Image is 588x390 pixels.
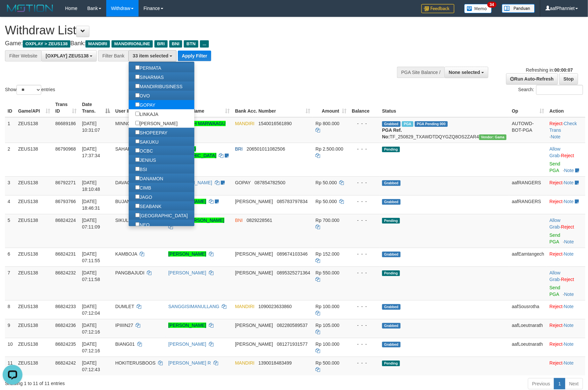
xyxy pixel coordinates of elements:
[129,91,156,100] label: OVO
[169,40,182,48] span: BNI
[352,120,377,127] div: - - -
[246,218,272,223] span: Copy 0829228561 to clipboard
[129,155,163,164] label: JENIUS
[509,195,547,214] td: aafRANGERS
[5,3,55,13] img: MOTION_logo.png
[135,158,140,162] input: JENIUS
[352,269,377,276] div: - - -
[382,361,400,366] span: Pending
[559,73,578,85] a: Stop
[135,167,140,171] input: BSI
[258,360,292,366] span: Copy 1390018483499 to clipboard
[135,130,140,134] input: SHOPEEPAY
[550,146,561,158] span: ·
[3,3,22,22] button: Open LiveChat chat widget
[464,4,492,13] img: Button%20Memo.svg
[16,214,53,248] td: ZEUS138
[561,153,574,158] a: Reject
[5,98,16,117] th: ID
[115,341,135,347] span: BIANG01
[135,112,140,116] input: LINKAJA
[509,98,547,117] th: Op: activate to sort column ascending
[352,251,377,257] div: - - -
[5,50,41,61] div: Filter Website
[16,176,53,195] td: ZEUS138
[200,40,209,48] span: ...
[509,319,547,338] td: aafLoeutnarath
[315,270,339,275] span: Rp 550.000
[235,199,273,204] span: [PERSON_NAME]
[547,357,586,375] td: ·
[246,146,285,152] span: Copy 206501011082506 to clipboard
[80,98,113,117] th: Date Trans.: activate to sort column descending
[315,304,339,309] span: Rp 100.000
[5,266,16,300] td: 7
[178,51,211,61] button: Apply Filter
[235,323,273,328] span: [PERSON_NAME]
[352,322,377,329] div: - - -
[315,360,339,366] span: Rp 500.000
[526,67,573,73] span: Refreshing in:
[565,378,583,389] a: Next
[16,195,53,214] td: ZEUS138
[235,360,254,366] span: MANDIRI
[547,338,586,357] td: ·
[315,218,339,223] span: Rp 700.000
[82,304,100,316] span: [DATE] 07:12:04
[115,304,134,309] span: DUMLET
[82,146,100,158] span: [DATE] 17:37:34
[5,143,16,176] td: 2
[115,251,137,257] span: KAMBOJA
[551,134,561,139] a: Note
[129,82,189,91] label: MANDIRIBUSINESS
[168,121,225,126] a: LA ODE MUH MARWAAGU
[352,198,377,205] div: - - -
[16,117,53,143] td: ZEUS138
[129,137,165,146] label: SAKUKU
[547,214,586,248] td: ·
[502,4,535,13] img: panduan.png
[135,185,140,190] input: CIMB
[277,199,308,204] span: Copy 085783797834 to clipboard
[129,164,153,174] label: BSI
[382,147,400,152] span: Pending
[235,218,243,223] span: BNI
[129,174,170,183] label: DANAMON
[82,180,100,192] span: [DATE] 18:10:48
[352,146,377,152] div: - - -
[115,323,133,328] span: IPIIIIN27
[5,319,16,338] td: 9
[550,121,577,133] a: Check Trans
[382,252,401,257] span: Grabbed
[16,98,53,117] th: Game/API: activate to sort column ascending
[479,134,507,140] span: Vendor URL: https://trx31.1velocity.biz
[41,50,97,61] button: [OXPLAY] ZEUS138
[564,168,574,173] a: Note
[135,139,140,144] input: SAKUKU
[509,248,547,266] td: aafEamtangech
[55,360,76,366] span: 86824242
[550,360,563,366] a: Reject
[235,270,273,275] span: [PERSON_NAME]
[55,251,76,257] span: 86824231
[550,161,561,173] a: Send PGA
[382,199,401,205] span: Grabbed
[564,199,574,204] a: Note
[82,341,100,353] span: [DATE] 07:12:16
[82,270,100,282] span: [DATE] 07:11:58
[16,338,53,357] td: ZEUS138
[382,127,402,139] b: PGA Ref. No:
[115,180,137,185] span: DAVAGAS
[550,180,563,185] a: Reject
[55,180,76,185] span: 86792271
[115,121,139,126] span: MINNOR38
[313,98,349,117] th: Amount: activate to sort column ascending
[168,323,206,328] a: [PERSON_NAME]
[16,357,53,375] td: ZEUS138
[129,220,156,229] label: NEO
[277,341,308,347] span: Copy 081271931577 to clipboard
[258,121,292,126] span: Copy 1540016561890 to clipboard
[550,304,563,309] a: Reject
[16,300,53,319] td: ZEUS138
[550,218,561,230] span: ·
